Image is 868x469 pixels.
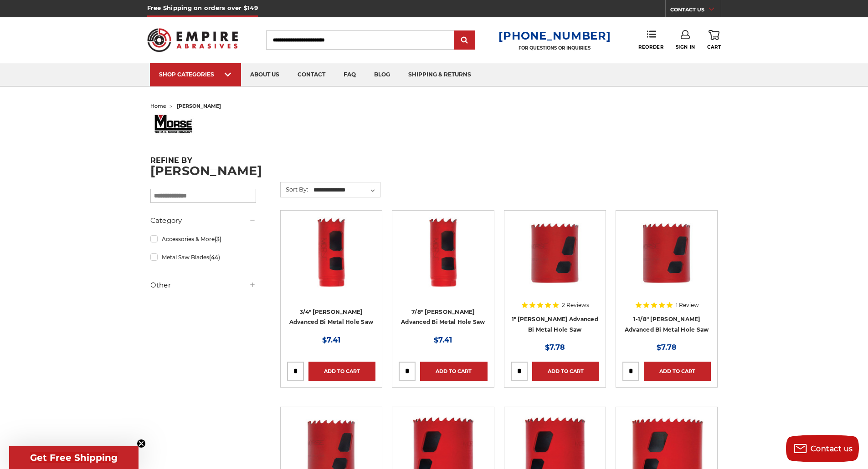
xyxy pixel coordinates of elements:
h5: Other [150,280,256,291]
a: shipping & returns [399,63,480,86]
label: Sort By: [281,182,308,196]
img: 1" Morse Advanced Bi Metal Hole Saw [511,217,599,290]
p: FOR QUESTIONS OR INQUIRIES [498,45,611,51]
a: home [150,103,166,109]
span: Cart [707,44,721,50]
a: Metal Saw Blades [150,249,256,265]
span: [PERSON_NAME] [177,103,221,109]
img: 1-1/8" Morse Advanced Bi Metal Hole Saw [622,217,711,290]
a: 1" Morse Advanced Bi Metal Hole Saw [511,217,599,333]
span: $7.78 [545,343,565,352]
img: Empire Abrasives [147,22,238,58]
div: SHOP CATEGORIES [159,71,232,78]
a: 1-1/8" Morse Advanced Bi Metal Hole Saw [622,217,711,333]
span: $7.41 [322,336,340,344]
h5: Refine by [150,156,256,170]
a: blog [365,63,399,86]
input: Submit [456,31,474,50]
a: about us [241,63,288,86]
h1: [PERSON_NAME] [150,165,718,177]
span: Get Free Shipping [30,452,118,463]
span: (3) [215,236,221,242]
span: Contact us [811,444,853,453]
a: Reorder [638,30,663,50]
span: (44) [209,254,220,261]
select: Sort By: [312,183,380,197]
button: Close teaser [137,439,146,448]
span: $7.78 [657,343,677,352]
a: Cart [707,30,721,50]
a: Accessories & More [150,231,256,247]
a: contact [288,63,334,86]
a: Add to Cart [308,362,375,381]
a: [PHONE_NUMBER] [498,29,611,42]
div: Get Free ShippingClose teaser [9,446,139,469]
a: Add to Cart [532,362,599,381]
a: faq [334,63,365,86]
img: 3/4" Morse Advanced Bi Metal Hole Saw [287,217,375,290]
h5: Category [150,215,256,226]
a: CONTACT US [670,5,721,17]
button: Contact us [786,435,859,462]
span: Sign In [676,44,695,50]
a: Add to Cart [420,362,487,381]
img: 7/8" Morse Advanced Bi Metal Hole Saw [399,217,487,290]
span: $7.41 [434,336,452,344]
span: Reorder [638,44,663,50]
a: Add to Cart [644,362,711,381]
a: 7/8" Morse Advanced Bi Metal Hole Saw [399,217,487,333]
a: 3/4" Morse Advanced Bi Metal Hole Saw [287,217,375,333]
img: m.k.%20morse%20logo_1525793239__72022.original.jpg [150,113,196,135]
